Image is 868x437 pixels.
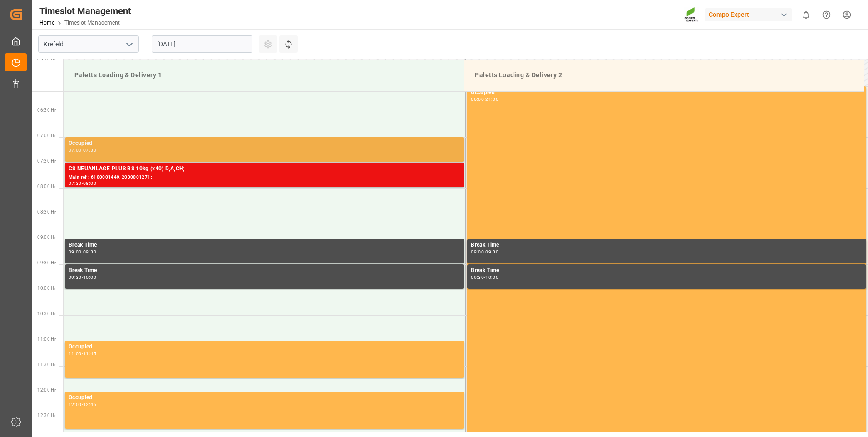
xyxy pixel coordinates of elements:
[71,67,456,84] div: Paletts Loading & Delivery 1
[471,88,863,97] div: Occupied
[83,275,96,279] div: 10:00
[471,97,484,101] div: 06:00
[83,250,96,254] div: 09:30
[82,352,83,356] div: -
[37,362,56,367] span: 11:30 Hr
[69,402,82,407] div: 12:00
[471,275,484,279] div: 09:30
[684,7,699,23] img: Screenshot%202023-09-29%20at%2010.02.21.png_1712312052.png
[69,352,82,356] div: 11:00
[69,343,460,352] div: Occupied
[37,286,56,291] span: 10:00 Hr
[37,260,56,265] span: 09:30 Hr
[38,35,139,53] input: Type to search/select
[69,393,460,402] div: Occupied
[69,139,460,148] div: Occupied
[37,387,56,392] span: 12:00 Hr
[83,402,96,407] div: 12:45
[485,275,498,279] div: 10:00
[816,5,837,25] button: Help Center
[37,184,56,189] span: 08:00 Hr
[83,148,96,152] div: 07:30
[69,148,82,152] div: 07:00
[37,133,56,138] span: 07:00 Hr
[37,108,56,113] span: 06:30 Hr
[82,148,83,152] div: -
[471,250,484,254] div: 09:00
[37,337,56,342] span: 11:00 Hr
[471,266,863,275] div: Break Time
[83,181,96,185] div: 08:00
[37,209,56,214] span: 08:30 Hr
[485,97,498,101] div: 21:00
[69,266,460,275] div: Break Time
[152,35,252,53] input: DD.MM.YYYY
[69,164,460,174] div: CS NEUANLAGE PLUS BS 10kg (x40) D,A,CH;
[122,37,136,51] button: open menu
[484,250,485,254] div: -
[69,275,82,279] div: 09:30
[484,97,485,101] div: -
[705,8,792,21] div: Compo Expert
[82,402,83,407] div: -
[37,235,56,240] span: 09:00 Hr
[37,413,56,418] span: 12:30 Hr
[83,352,96,356] div: 11:45
[69,174,460,181] div: Main ref : 6100001449, 2000001271;
[471,67,857,84] div: Paletts Loading & Delivery 2
[796,5,816,25] button: show 0 new notifications
[82,275,83,279] div: -
[82,181,83,185] div: -
[39,20,54,26] a: Home
[82,250,83,254] div: -
[39,4,131,18] div: Timeslot Management
[484,275,485,279] div: -
[69,250,82,254] div: 09:00
[485,250,498,254] div: 09:30
[69,241,460,250] div: Break Time
[37,159,56,164] span: 07:30 Hr
[705,6,796,23] button: Compo Expert
[471,241,863,250] div: Break Time
[37,311,56,316] span: 10:30 Hr
[69,181,82,185] div: 07:30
